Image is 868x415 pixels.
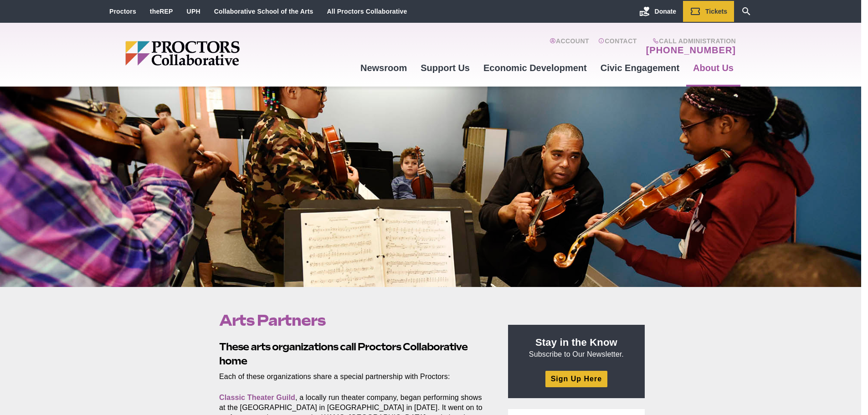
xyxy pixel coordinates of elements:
a: theREP [150,8,173,15]
strong: Stay in the Know [535,337,617,348]
a: Donate [632,1,683,22]
a: Sign Up Here [545,371,607,387]
a: Search [734,1,759,22]
h1: Arts Partners [219,312,487,329]
a: Tickets [683,1,734,22]
a: [PHONE_NUMBER] [646,45,736,56]
a: Economic Development [477,56,594,80]
p: Subscribe to Our Newsletter. [519,336,634,359]
a: UPH [187,8,200,15]
a: All Proctors Collaborative [327,8,407,15]
a: Civic Engagement [594,56,686,80]
h2: These arts organizations call Proctors Collaborative home [219,340,487,368]
a: Back to Top [841,351,859,369]
a: Newsroom [354,56,414,80]
a: Proctors [109,8,136,15]
span: Donate [655,8,676,15]
a: Account [550,37,589,56]
img: Proctors logo [125,41,310,66]
a: Collaborative School of the Arts [214,8,313,15]
span: Tickets [705,8,727,15]
span: Call Administration [643,37,736,45]
a: Contact [598,37,637,56]
a: Classic Theater Guild [219,394,295,401]
p: Each of these organizations share a special partnership with Proctors: [219,372,487,382]
a: About Us [686,56,740,80]
a: Support Us [414,56,477,80]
